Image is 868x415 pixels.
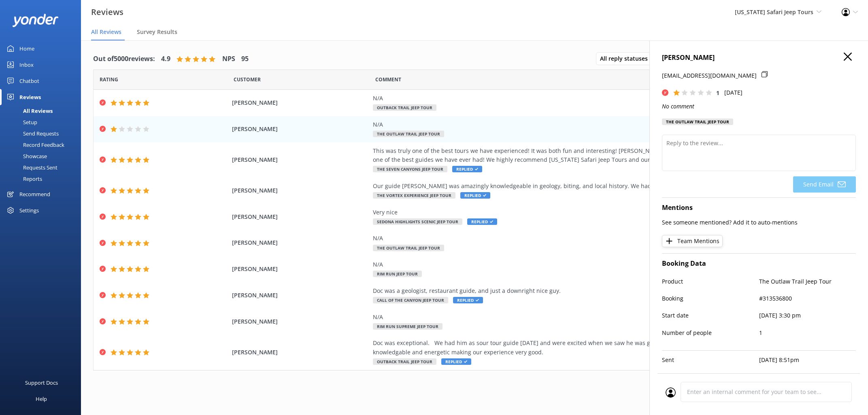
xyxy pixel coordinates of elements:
div: Recommend [19,186,50,202]
span: [PERSON_NAME] [232,212,368,221]
p: Completed [662,373,759,381]
span: Rim Run Jeep Tour [373,271,422,277]
span: The Seven Canyons Jeep Tour [373,166,447,172]
span: Survey Results [137,28,177,36]
div: Support Docs [25,375,58,391]
button: Team Mentions [662,235,723,247]
div: N/A [373,120,741,129]
p: Number of people [662,328,759,337]
span: [PERSON_NAME] [232,291,368,300]
a: Showcase [5,150,81,162]
span: Replied [467,218,497,225]
div: N/A [373,94,741,103]
div: Reviews [19,89,41,105]
span: 1 [716,89,719,97]
div: Doc was exceptional. We had him as sour tour guide [DATE] and were excited when we saw he was gui... [373,339,741,357]
div: Inbox [19,57,34,73]
div: Very nice [373,208,741,217]
p: Sent [662,356,759,364]
div: Requests Sent [5,162,57,173]
span: All Reviews [91,28,121,36]
div: Settings [19,202,39,218]
h4: NPS [222,54,235,64]
button: Close [844,53,852,61]
span: The Outlaw Trail Jeep Tour [373,245,444,251]
p: [DATE] 3:30 pm [759,311,856,320]
div: Record Feedback [5,139,64,150]
div: Reports [5,173,42,184]
p: The Outlaw Trail Jeep Tour [759,277,856,286]
span: [PERSON_NAME] [232,155,368,164]
div: Help [36,391,47,407]
p: [DATE] [724,88,742,97]
h4: Booking Data [662,258,856,269]
span: Rim Run Supreme Jeep Tour [373,323,443,330]
h4: [PERSON_NAME] [662,53,856,63]
p: [EMAIL_ADDRESS][DOMAIN_NAME] [662,71,757,80]
h4: Mentions [662,203,856,213]
span: Replied [453,297,483,303]
div: Our guide [PERSON_NAME] was amazingly knowledgeable in geology, biting, and local history. We had... [373,182,741,191]
i: No comment [662,102,694,110]
h4: 4.9 [161,54,170,64]
a: Setup [5,116,81,128]
span: [PERSON_NAME] [232,348,368,357]
span: [PERSON_NAME] [232,98,368,107]
p: See someone mentioned? Add it to auto-mentions [662,218,856,227]
a: Requests Sent [5,162,81,173]
div: Doc was a geologist, restaurant guide, and just a downright nice guy. [373,286,741,295]
span: Sedona Highlights Scenic Jeep Tour [373,218,462,225]
h4: 95 [241,54,249,64]
p: #313536800 [759,294,856,303]
span: Replied [452,166,482,172]
a: Reports [5,173,81,184]
span: [US_STATE] Safari Jeep Tours [735,8,813,16]
p: [DATE] 8:51pm [759,356,856,364]
div: Home [19,40,34,57]
span: Date [100,76,118,83]
div: N/A [373,260,741,269]
p: 1 [759,328,856,337]
div: All Reviews [5,105,53,116]
div: Chatbot [19,73,39,89]
div: The Outlaw Trail Jeep Tour [662,119,733,125]
span: [PERSON_NAME] [232,186,368,195]
div: Setup [5,116,37,128]
span: [PERSON_NAME] [232,238,368,247]
span: Question [375,76,401,83]
img: user_profile.svg [666,387,676,398]
p: [DATE] 8:00am [759,373,856,381]
span: [PERSON_NAME] [232,125,368,133]
span: Outback Trail Jeep Tour [373,104,436,111]
div: N/A [373,234,741,243]
p: Product [662,277,759,286]
span: Call of the Canyon Jeep Tour [373,297,448,303]
div: N/A [373,313,741,322]
a: Record Feedback [5,139,81,150]
a: All Reviews [5,105,81,116]
span: All reply statuses [600,54,653,63]
h4: Out of 5000 reviews: [93,54,155,64]
span: [PERSON_NAME] [232,317,368,326]
p: Start date [662,311,759,320]
span: Date [234,76,261,83]
span: Replied [460,192,490,199]
h3: Reviews [91,6,123,19]
div: Showcase [5,150,47,162]
div: Send Requests [5,128,59,139]
div: This was truly one of the best tours we have experienced! It was both fun and interesting! [PERSO... [373,146,741,165]
span: Replied [441,358,471,365]
p: Booking [662,294,759,303]
a: Send Requests [5,128,81,139]
span: Outback Trail Jeep Tour [373,358,436,365]
img: yonder-white-logo.png [12,14,59,27]
span: The Outlaw Trail Jeep Tour [373,131,444,137]
span: The Vortex Experience Jeep Tour [373,192,455,199]
span: [PERSON_NAME] [232,265,368,273]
